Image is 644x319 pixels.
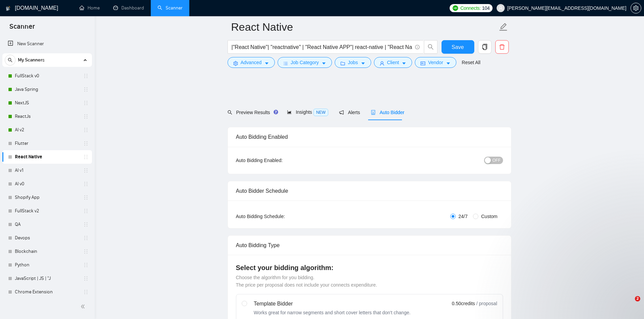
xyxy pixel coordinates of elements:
[340,61,345,66] span: folder
[232,43,412,51] input: Search Freelance Jobs...
[335,57,371,68] button: folderJobscaret-down
[15,110,79,123] a: ReactJs
[83,195,89,200] span: holder
[236,181,503,201] div: Auto Bidder Schedule
[15,96,79,110] a: NextJS
[348,59,358,66] span: Jobs
[83,127,89,133] span: holder
[83,276,89,281] span: holder
[313,109,328,116] span: NEW
[18,53,45,67] span: My Scanners
[236,213,325,220] div: Auto Bidding Schedule:
[415,45,420,49] span: info-circle
[442,40,474,54] button: Save
[83,222,89,227] span: holder
[476,300,497,307] span: / proposal
[15,218,79,231] a: QA
[424,44,437,50] span: search
[15,245,79,258] a: Blockchain
[83,235,89,241] span: holder
[361,61,365,66] span: caret-down
[241,59,262,66] span: Advanced
[291,59,319,66] span: Job Category
[374,57,412,68] button: userClientcaret-down
[236,127,503,147] div: Auto Bidding Enabled
[231,19,498,35] input: Scanner name...
[452,43,464,51] span: Save
[15,83,79,96] a: Java Spring
[83,87,89,92] span: holder
[80,303,87,310] span: double-left
[402,61,406,66] span: caret-down
[2,37,92,51] li: New Scanner
[8,37,87,51] a: New Scanner
[6,3,10,14] img: logo
[635,296,640,301] span: 2
[496,44,508,50] span: delete
[452,300,475,307] span: 0.50 credits
[236,275,377,288] span: Choose the algorithm for you bidding. The price per proposal does not include your connects expen...
[15,164,79,177] a: AI v1
[499,23,508,31] span: edit
[478,40,492,54] button: copy
[83,181,89,187] span: holder
[83,262,89,268] span: holder
[15,137,79,150] a: Flutter
[371,110,376,115] span: robot
[264,61,269,66] span: caret-down
[283,61,288,66] span: bars
[380,61,384,66] span: user
[83,141,89,146] span: holder
[158,5,183,11] a: searchScanner
[273,109,279,115] div: Tooltip anchor
[495,40,509,54] button: delete
[83,208,89,214] span: holder
[339,110,344,115] span: notification
[621,296,637,312] iframe: Intercom live chat
[446,61,451,66] span: caret-down
[453,5,458,11] img: upwork-logo.png
[278,57,332,68] button: barsJob Categorycaret-down
[15,258,79,272] a: Python
[387,59,399,66] span: Client
[15,123,79,137] a: AI v2
[83,73,89,79] span: holder
[15,285,79,299] a: Chrome Extension
[5,58,15,62] span: search
[478,44,491,50] span: copy
[236,263,503,272] h4: Select your bidding algorithm:
[15,272,79,285] a: JavaScript | JS | "J
[371,110,404,115] span: Auto Bidder
[236,157,325,164] div: Auto Bidding Enabled:
[421,61,425,66] span: idcard
[415,57,456,68] button: idcardVendorcaret-down
[630,5,641,11] a: setting
[79,5,100,11] a: homeHome
[339,110,360,115] span: Alerts
[233,61,238,66] span: setting
[83,114,89,119] span: holder
[15,191,79,204] a: Shopify App
[254,300,411,308] div: Template Bidder
[83,154,89,160] span: holder
[15,150,79,164] a: React Native
[15,177,79,191] a: AI v0
[630,3,641,14] button: setting
[15,69,79,83] a: FullStack v0
[493,157,501,164] span: OFF
[228,110,276,115] span: Preview Results
[428,59,443,66] span: Vendor
[462,59,480,66] a: Reset All
[236,236,503,255] div: Auto Bidding Type
[83,289,89,295] span: holder
[456,213,470,220] span: 24/7
[287,109,328,115] span: Insights
[83,168,89,173] span: holder
[321,61,326,66] span: caret-down
[460,4,481,12] span: Connects:
[498,6,503,10] span: user
[631,5,641,11] span: setting
[254,309,411,316] div: Works great for narrow segments and short cover letters that don't change.
[228,110,232,115] span: search
[83,100,89,106] span: holder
